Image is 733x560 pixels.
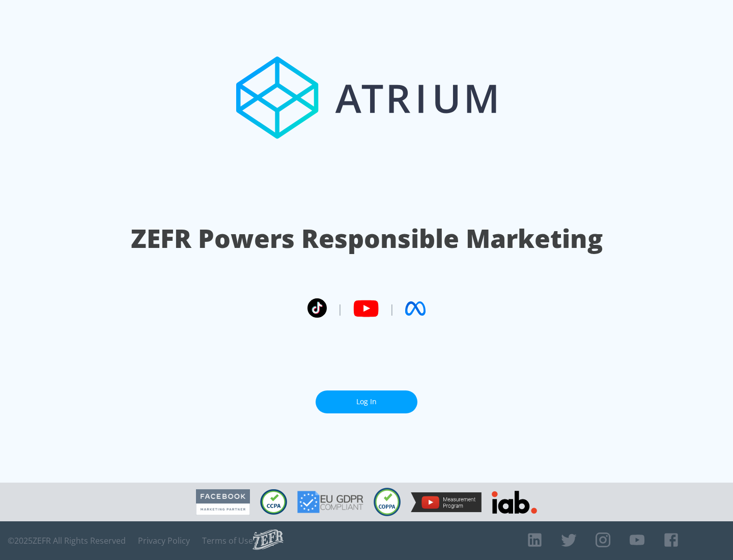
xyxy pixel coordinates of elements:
img: YouTube Measurement Program [411,492,482,512]
img: COPPA Compliant [374,488,401,516]
span: © 2025 ZEFR All Rights Reserved [8,536,126,546]
img: CCPA Compliant [260,489,287,515]
img: Facebook Marketing Partner [196,489,250,515]
img: GDPR Compliant [297,491,363,513]
img: IAB [492,491,537,514]
span: | [389,301,395,316]
span: | [337,301,343,316]
h1: ZEFR Powers Responsible Marketing [131,221,603,256]
a: Privacy Policy [138,536,190,546]
a: Log In [316,390,417,413]
a: Terms of Use [202,536,253,546]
